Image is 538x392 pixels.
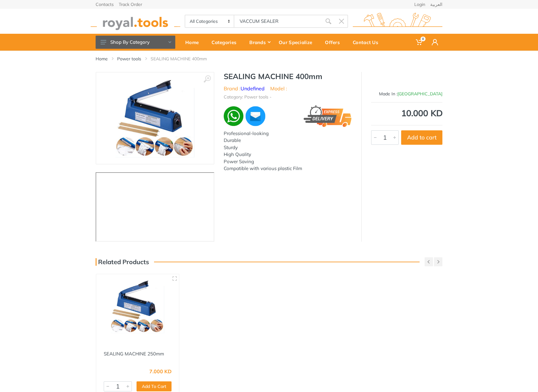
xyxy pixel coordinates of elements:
[96,56,108,62] a: Home
[119,2,142,7] a: Track Order
[96,36,175,49] button: Shop By Category
[241,85,265,92] a: Undefined
[224,144,352,151] div: Sturdy
[96,2,114,7] a: Contacts
[224,72,352,81] h1: SEALING MACHINE 400mm
[224,130,352,137] div: Professional-looking
[96,258,149,266] h3: Related Products
[424,75,442,91] img: Undefined
[348,36,387,49] div: Contact Us
[96,56,442,62] nav: breadcrumb
[181,36,207,49] div: Home
[207,36,245,49] div: Categories
[224,106,243,126] img: wa.webp
[245,105,266,127] img: ma.webp
[348,34,387,51] a: Contact Us
[234,15,322,28] input: Site search
[91,13,180,30] img: royal.tools Logo
[353,13,442,30] img: royal.tools Logo
[304,105,352,127] img: express.png
[137,381,172,391] button: Add To Cart
[181,34,207,51] a: Home
[149,369,172,374] div: 7.000 KD
[224,85,265,92] li: Brand :
[224,94,271,100] li: Category: Power tools -
[104,339,117,350] img: 1.webp
[207,34,245,51] a: Categories
[151,56,216,62] li: SEALING MACHINE 400mm
[414,2,425,7] a: Login
[224,151,352,158] div: High Quality
[371,91,442,97] div: Made In :
[224,158,352,165] div: Power Saving
[270,85,287,92] li: Model :
[274,34,321,51] a: Our Specialize
[102,280,173,333] img: Royal Tools - SEALING MACHINE 250mm
[185,15,234,27] select: Category
[116,79,195,158] img: Royal Tools - SEALING MACHINE 400mm
[371,109,442,118] div: 10.000 KD
[321,36,348,49] div: Offers
[104,351,164,357] a: SEALING MACHINE 250mm
[421,37,426,41] span: 0
[224,165,352,172] div: Compatible with various plastic Film
[411,34,427,51] a: 0
[321,34,348,51] a: Offers
[397,91,442,97] span: [GEOGRAPHIC_DATA]
[245,36,274,49] div: Brands
[274,36,321,49] div: Our Specialize
[224,137,352,144] div: Durable
[401,130,442,145] button: Add to cart
[117,56,141,62] a: Power tools
[430,2,442,7] a: العربية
